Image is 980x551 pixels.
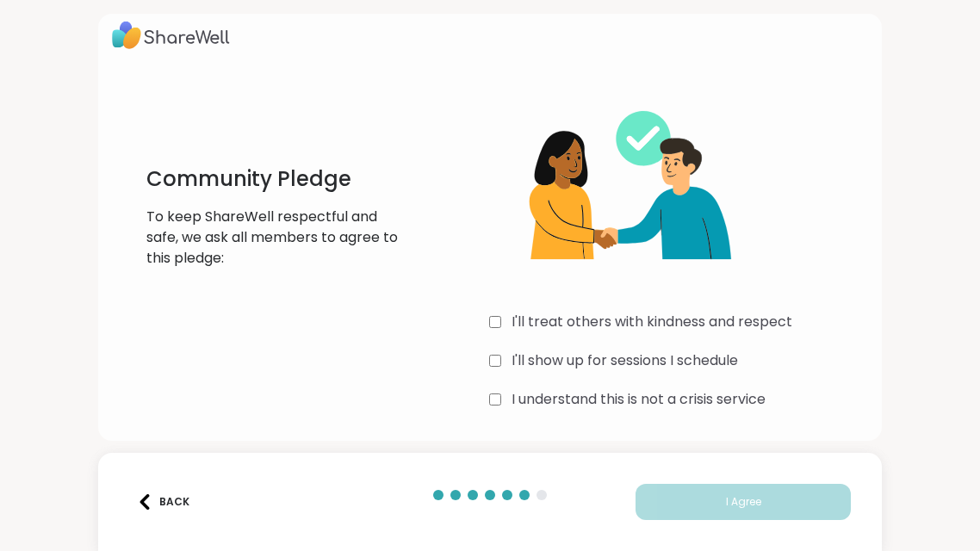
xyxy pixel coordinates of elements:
label: I'll treat others with kindness and respect [512,312,792,332]
button: Back [129,484,198,520]
label: I'll show up for sessions I schedule [512,350,738,371]
p: To keep ShareWell respectful and safe, we ask all members to agree to this pledge: [146,207,400,269]
button: I Agree [636,484,851,520]
img: ShareWell Logo [112,15,230,55]
h1: Community Pledge [146,165,400,193]
span: I Agree [726,494,761,510]
div: Back [137,494,189,510]
label: I understand this is not a crisis service [512,389,766,410]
